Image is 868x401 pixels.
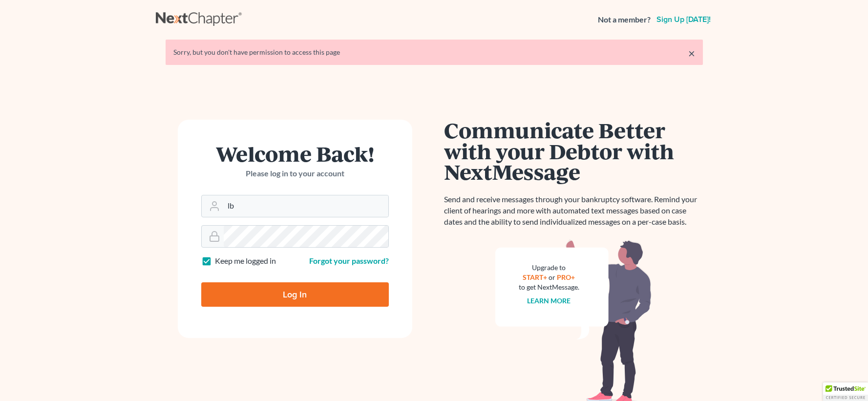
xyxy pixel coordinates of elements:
div: Sorry, but you don't have permission to access this page [173,47,695,57]
div: to get NextMessage. [519,282,579,292]
h1: Communicate Better with your Debtor with NextMessage [444,120,703,182]
a: PRO+ [557,273,575,281]
span: or [549,273,555,281]
h1: Welcome Back! [201,143,389,164]
a: Learn more [527,296,571,305]
p: Please log in to your account [201,168,389,179]
a: × [688,47,695,59]
p: Send and receive messages through your bankruptcy software. Remind your client of hearings and mo... [444,194,703,228]
div: Upgrade to [519,263,579,273]
label: Keep me logged in [215,255,276,267]
strong: Not a member? [598,14,651,25]
a: START+ [523,273,547,281]
input: Log In [201,282,389,307]
a: Sign up [DATE]! [655,16,713,23]
input: Email Address [224,195,388,217]
a: Forgot your password? [309,256,389,265]
div: TrustedSite Certified [823,382,868,401]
